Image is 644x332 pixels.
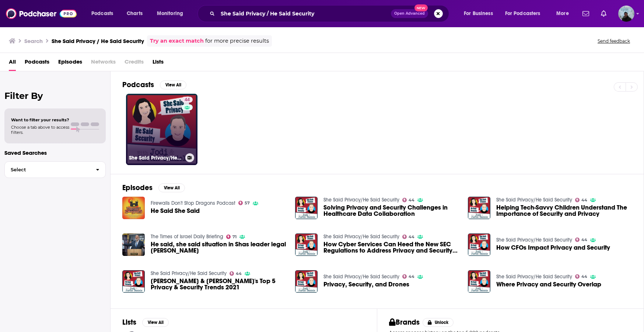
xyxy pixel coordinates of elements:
img: Jodi & Justin's Top 5 Privacy & Security Trends 2021 [122,270,145,293]
img: User Profile [618,6,634,22]
a: 44 [230,271,242,276]
h3: She Said Privacy/He Said Security [129,155,182,161]
button: Show profile menu [618,6,634,22]
a: She Said Privacy/He Said Security [496,237,572,243]
a: ListsView All [122,318,169,327]
span: Charts [127,8,143,19]
a: 44 [402,235,415,239]
button: View All [158,183,185,192]
a: She Said Privacy/He Said Security [496,197,572,203]
h2: Filter By [4,90,106,101]
img: He Said She Said [122,197,145,219]
span: He said, she said situation in Shas leader legal [PERSON_NAME] [151,241,286,254]
span: 44 [581,238,587,242]
img: Helping Tech-Savvy Children Understand The Importance of Security and Privacy [468,197,490,219]
span: 57 [245,201,250,205]
a: How CFOs Impact Privacy and Security [496,244,610,251]
a: Charts [122,8,147,19]
span: Monitoring [157,8,183,19]
a: All [9,56,16,71]
a: Privacy, Security, and Drones [323,281,409,288]
span: New [414,4,428,11]
a: She Said Privacy/He Said Security [151,270,227,276]
span: 44 [185,96,190,104]
button: View All [160,81,186,89]
a: She Said Privacy/He Said Security [323,274,399,280]
div: Search podcasts, credits, & more... [204,5,456,22]
button: View All [142,318,169,327]
span: 44 [409,275,414,278]
a: How CFOs Impact Privacy and Security [468,233,490,256]
a: 44 [575,198,588,202]
a: 44She Said Privacy/He Said Security [126,94,197,165]
a: The Times of Israel Daily Briefing [151,233,223,240]
a: Podchaser - Follow, Share and Rate Podcasts [6,7,77,21]
span: 44 [236,272,242,275]
p: Saved Searches [4,149,106,156]
span: Networks [91,56,116,71]
a: Lists [153,56,164,71]
h3: She Said Privacy / He Said Security [52,38,144,44]
h2: Podcasts [122,80,154,89]
span: 44 [581,199,587,202]
span: Credits [125,56,144,71]
a: 71 [226,235,237,239]
button: open menu [86,8,123,19]
button: open menu [459,8,502,19]
a: 44 [402,274,415,279]
a: Show notifications dropdown [598,7,609,20]
a: He said, she said situation in Shas leader legal brouhaha [151,241,286,254]
a: He Said She Said [151,208,200,214]
span: For Business [464,8,493,19]
a: Helping Tech-Savvy Children Understand The Importance of Security and Privacy [496,204,632,217]
span: 44 [409,235,414,239]
a: How Cyber Services Can Heed the New SEC Regulations to Address Privacy and Security Concerns [323,241,459,254]
a: She Said Privacy/He Said Security [323,233,399,240]
h3: Search [24,38,43,44]
span: 44 [409,199,414,202]
a: PodcastsView All [122,80,186,89]
a: Where Privacy and Security Overlap [496,281,601,288]
img: He said, she said situation in Shas leader legal brouhaha [122,233,145,256]
a: She Said Privacy/He Said Security [323,197,399,203]
a: Jodi & Justin's Top 5 Privacy & Security Trends 2021 [151,278,286,290]
img: Where Privacy and Security Overlap [468,270,490,293]
a: EpisodesView All [122,183,185,192]
span: 44 [581,275,587,278]
span: Select [5,167,90,172]
button: Select [4,161,106,178]
a: Solving Privacy and Security Challenges in Healthcare Data Collaboration [323,204,459,217]
h2: Episodes [122,183,153,192]
a: 57 [238,201,250,205]
span: Podcasts [91,8,113,19]
h2: Brands [389,318,420,327]
span: [PERSON_NAME] & [PERSON_NAME]'s Top 5 Privacy & Security Trends 2021 [151,278,286,290]
a: 44 [402,198,415,202]
img: Solving Privacy and Security Challenges in Healthcare Data Collaboration [295,197,318,219]
a: Try an exact match [150,37,204,45]
button: open menu [152,8,193,19]
a: 44 [182,97,193,103]
img: How Cyber Services Can Heed the New SEC Regulations to Address Privacy and Security Concerns [295,233,318,256]
span: Logged in as DavidWest [618,6,634,22]
button: Unlock [423,318,454,327]
img: Privacy, Security, and Drones [295,270,318,293]
a: She Said Privacy/He Said Security [496,274,572,280]
span: For Podcasters [505,8,540,19]
a: 44 [575,274,588,279]
a: Podcasts [25,56,49,71]
a: 44 [575,238,588,242]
